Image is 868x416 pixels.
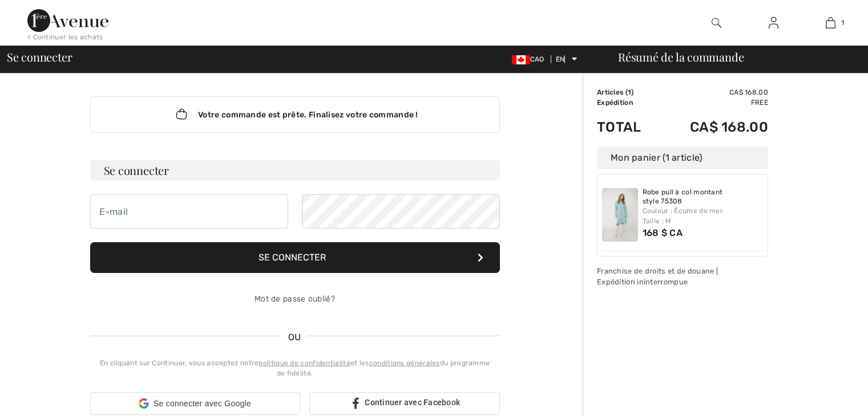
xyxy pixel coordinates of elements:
input: E-mail [90,194,288,229]
a: Robe pull à col montant style 75308 [643,188,764,206]
span: Se connecter avec Google [154,398,251,410]
font: Mon panier (1 article) [611,152,703,163]
a: politique de confidentialité [259,359,350,367]
font: Résumé de la commande [618,49,744,64]
font: Votre commande est prête. Finalisez votre commande ! [198,110,418,120]
a: 1 [802,16,858,30]
font: Franchise de droits et de douane | Expédition ininterrompue [597,267,718,286]
a: Mot de passe oublié? [255,294,335,304]
td: CA$ 168.00 [659,108,768,146]
font: et les [350,359,369,367]
font: Articles ( [597,88,628,96]
button: Se connecter [90,242,500,273]
font: Robe pull à col montant style 75308 [643,188,723,205]
img: Mon sac [826,16,835,30]
font: OU [288,332,301,342]
font: Couleur : Écume de mer [643,207,724,215]
font: < Continuer les achats [27,33,103,41]
img: Dollar canadien [512,55,530,64]
font: Total [597,119,641,135]
a: conditions générales [369,359,440,367]
div: Se connecter avec Google [90,392,300,415]
img: 1ère Avenue [27,9,108,32]
img: rechercher sur le site [712,16,721,30]
font: Se connecter [259,252,326,263]
font: Continuer avec Facebook [365,398,460,407]
img: Mes informations [769,16,778,30]
font: CAO [530,55,544,63]
font: 1 [841,19,844,27]
img: Robe pull à col montant style 75308 [602,188,638,242]
font: Se connecter [7,49,72,64]
td: CA$ 168.00 [659,87,768,97]
font: Expédition [597,99,633,107]
font: En cliquant sur Continuer, vous acceptez notre [100,359,259,367]
a: Se connecter [760,16,788,30]
font: EN [556,55,565,63]
font: ) [631,88,633,96]
a: Continuer avec Facebook [309,392,500,415]
font: Taille : M [643,217,672,225]
td: Free [659,97,768,108]
font: 168 $ CA [643,227,683,238]
font: Se connecter [104,162,169,178]
font: 1 [628,88,631,96]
